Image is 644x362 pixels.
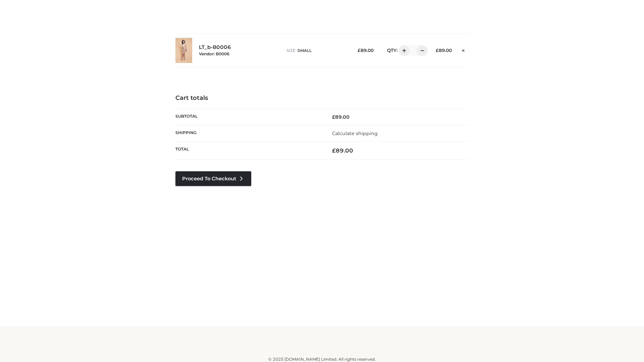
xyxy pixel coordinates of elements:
div: QTY: [380,45,425,56]
a: LT_b-B0006 [199,44,231,51]
th: Total [175,142,322,160]
bdi: 89.00 [332,147,353,154]
bdi: 89.00 [436,48,452,53]
bdi: 89.00 [332,114,350,120]
span: SMALL [298,48,312,53]
h4: Cart totals [175,95,469,102]
bdi: 89.00 [358,48,374,53]
a: Remove this item [459,45,469,54]
th: Shipping [175,125,322,141]
span: £ [436,48,439,53]
span: £ [332,114,335,120]
p: size : [286,48,347,54]
span: £ [332,147,336,154]
a: Calculate shipping [332,130,378,136]
small: Vendor: B0006 [199,51,229,56]
img: LT_b-B0006 - SMALL [175,38,192,63]
span: £ [358,48,361,53]
th: Subtotal [175,109,322,125]
a: Proceed to Checkout [175,171,251,186]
